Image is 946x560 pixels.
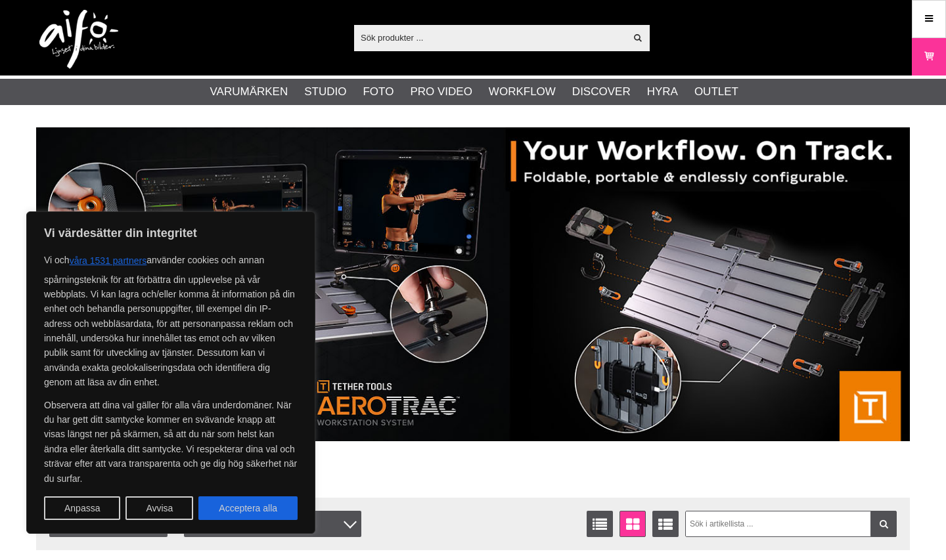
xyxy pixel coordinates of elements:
[44,225,298,241] p: Vi värdesätter din integritet
[694,83,738,100] a: Outlet
[210,83,288,100] a: Varumärken
[870,511,897,537] a: Filtrera
[652,511,679,537] a: Utökad listvisning
[572,83,631,100] a: Discover
[587,511,613,537] a: Listvisning
[39,10,118,69] img: logo.png
[354,28,625,47] input: Sök produkter ...
[685,511,897,537] input: Sök i artikellista ...
[44,496,120,520] button: Anpassa
[619,511,646,537] a: Fönstervisning
[44,398,298,486] p: Observera att dina val gäller för alla våra underdomäner. När du har gett ditt samtycke kommer en...
[198,496,298,520] button: Acceptera alla
[489,83,556,100] a: Workflow
[304,83,346,100] a: Studio
[26,211,315,534] div: Vi värdesätter din integritet
[44,249,298,390] p: Vi och använder cookies och annan spårningsteknik för att förbättra din upplevelse på vår webbpla...
[363,83,394,100] a: Foto
[70,249,147,272] button: våra 1531 partners
[125,496,193,520] button: Avvisa
[647,83,678,100] a: Hyra
[36,127,910,441] img: Annons:007 banner-header-aerotrac-1390x500.jpg
[410,83,472,100] a: Pro Video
